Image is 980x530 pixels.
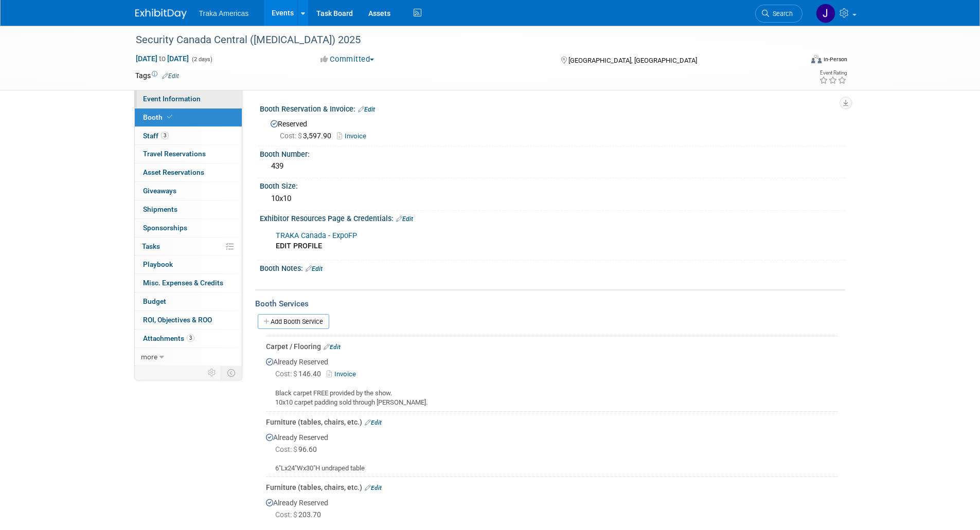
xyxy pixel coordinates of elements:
[143,297,166,305] span: Budget
[260,101,845,115] div: Booth Reservation & Invoice:
[358,106,375,113] a: Edit
[135,127,242,145] a: Staff3
[260,178,845,191] div: Booth Size:
[255,298,845,309] div: Booth Services
[135,145,242,163] a: Travel Reservations
[268,158,838,174] div: 439
[135,90,242,108] a: Event Information
[280,132,335,140] span: 3,597.90
[275,510,325,519] span: 203.70
[157,54,167,63] span: to
[266,341,838,352] div: Carpet / Flooring
[327,370,360,378] a: Invoice
[203,366,221,379] td: Personalize Event Tab Strip
[135,274,242,292] a: Misc. Expenses & Credits
[266,352,838,408] div: Already Reserved
[769,10,793,17] span: Search
[365,419,382,426] a: Edit
[162,72,179,80] a: Edit
[260,147,845,159] div: Booth Number:
[755,5,803,23] a: Search
[135,293,242,310] a: Budget
[135,330,242,348] a: Attachments3
[143,205,177,213] span: Shipments
[275,510,298,519] span: Cost: $
[135,219,242,237] a: Sponsorships
[276,242,322,250] b: EDIT PROFILE
[167,114,172,120] i: Booth reservation complete
[365,484,382,491] a: Edit
[568,57,697,64] span: [GEOGRAPHIC_DATA], [GEOGRAPHIC_DATA]
[268,116,838,141] div: Reserved
[324,343,341,351] a: Edit
[816,4,835,23] img: Jamie Saenz
[317,54,378,65] button: Committed
[266,380,838,408] div: Black carpet FREE provided by the show. 10x10 carpet padding sold through [PERSON_NAME].
[275,370,298,378] span: Cost: $
[143,113,174,121] span: Booth
[135,237,242,255] a: Tasks
[141,353,157,361] span: more
[275,370,325,378] span: 146.40
[143,187,176,195] span: Giveaways
[306,265,323,272] a: Edit
[143,132,169,140] span: Staff
[142,242,160,250] span: Tasks
[275,445,321,453] span: 96.60
[161,132,169,139] span: 3
[191,56,212,63] span: (2 days)
[135,70,179,81] td: Tags
[268,191,838,207] div: 10x10
[266,482,838,492] div: Furniture (tables, chairs, etc.)
[143,95,201,103] span: Event Information
[258,314,329,329] a: Add Booth Service
[132,31,787,49] div: Security Canada Central ([MEDICAL_DATA]) 2025
[260,211,845,224] div: Exhibitor Resources Page & Credentials:
[823,56,847,63] div: In-Person
[280,132,303,140] span: Cost: $
[199,9,249,17] span: Traka Americas
[135,54,189,63] span: [DATE] [DATE]
[135,311,242,329] a: ROI, Objectives & ROO
[143,150,206,158] span: Travel Reservations
[221,366,242,379] td: Toggle Event Tabs
[135,200,242,218] a: Shipments
[143,224,187,232] span: Sponsorships
[143,260,173,268] span: Playbook
[260,261,845,274] div: Booth Notes:
[276,231,357,240] a: TRAKA Canada - ExpoFP
[135,163,242,181] a: Asset Reservations
[135,348,242,366] a: more
[187,334,194,342] span: 3
[135,9,187,19] img: ExhibitDay
[135,255,242,273] a: Playbook
[396,215,413,223] a: Edit
[143,168,204,176] span: Asset Reservations
[143,316,212,324] span: ROI, Objectives & ROO
[275,445,298,453] span: Cost: $
[135,182,242,200] a: Giveaways
[742,53,848,69] div: Event Format
[819,70,847,76] div: Event Rating
[143,334,194,342] span: Attachments
[337,132,371,140] a: Invoice
[135,108,242,126] a: Booth
[266,427,838,473] div: Already Reserved
[266,417,838,427] div: Furniture (tables, chairs, etc.)
[266,455,838,473] div: 6"Lx24"Wx30"H undraped table
[811,55,822,63] img: Format-Inperson.png
[143,279,223,287] span: Misc. Expenses & Credits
